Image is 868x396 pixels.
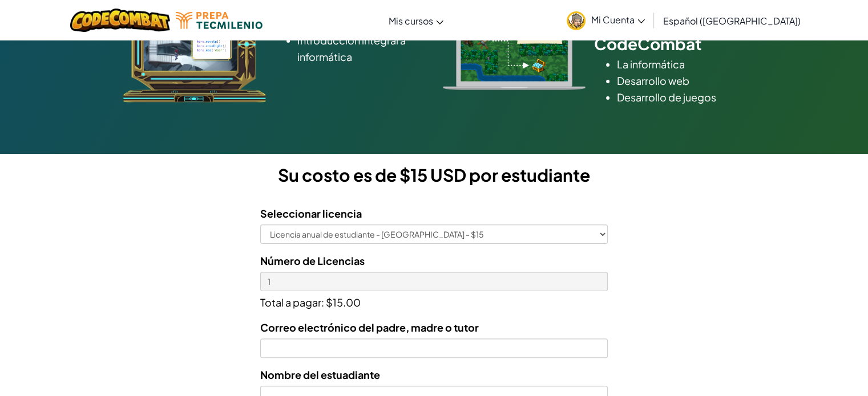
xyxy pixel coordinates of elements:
[176,12,263,29] img: Tecmilenio logo
[617,56,745,72] li: La informática
[260,366,380,383] label: Nombre del estuadiante
[591,14,645,26] span: Mi Cuenta
[617,72,745,89] li: Desarrollo web
[443,8,586,90] img: type_real_code.png
[617,89,745,105] li: Desarrollo de juegos
[260,319,479,336] label: Correo electrónico del padre, madre o tutor
[389,15,433,27] span: Mis cursos
[383,5,449,36] a: Mis cursos
[260,291,607,311] p: Total a pagar: $15.00
[657,5,806,36] a: Español ([GEOGRAPHIC_DATA])
[567,11,586,30] img: avatar
[123,8,266,103] img: ozaria_acodus.png
[70,9,170,32] img: CodeCombat logo
[663,15,801,27] span: Español ([GEOGRAPHIC_DATA])
[297,32,426,65] li: Introducción integral a informática
[561,2,651,38] a: Mi Cuenta
[260,252,365,269] label: Número de Licencias
[260,205,362,222] label: Seleccionar licencia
